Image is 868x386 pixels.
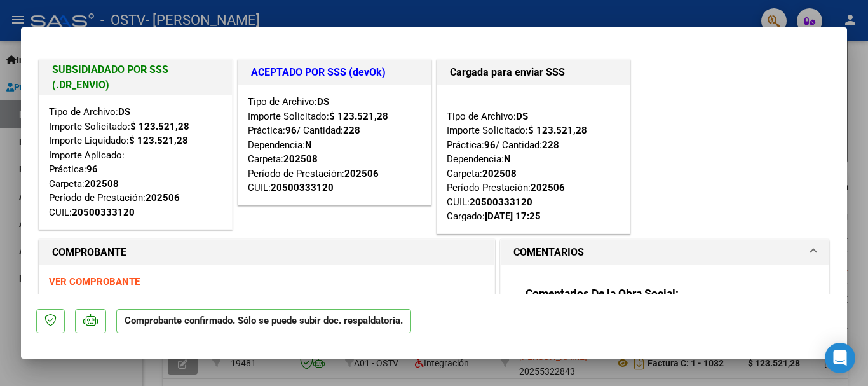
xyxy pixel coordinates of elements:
[447,95,620,224] div: Tipo de Archivo: Importe Solicitado: Práctica: / Cantidad: Dependencia: Carpeta: Período Prestaci...
[251,65,418,80] h1: ACEPTADO POR SSS (devOk)
[129,135,188,146] strong: $ 123.521,28
[85,178,119,190] strong: 202508
[470,195,532,210] div: 20500333120
[343,125,360,136] strong: 228
[825,343,855,373] div: Open Intercom Messenger
[482,168,517,179] strong: 202508
[501,265,829,383] div: COMENTARIOS
[52,246,126,258] strong: COMPROBANTE
[528,125,587,136] strong: $ 123.521,28
[516,111,528,122] strong: DS
[86,163,98,175] strong: 96
[130,121,189,132] strong: $ 123.521,28
[283,153,318,165] strong: 202508
[271,181,334,195] div: 20500333120
[146,192,180,203] strong: 202506
[285,125,297,136] strong: 96
[450,65,617,80] h1: Cargada para enviar SSS
[501,240,829,265] mat-expansion-panel-header: COMENTARIOS
[49,105,222,219] div: Tipo de Archivo: Importe Solicitado: Importe Liquidado: Importe Aplicado: Práctica: Carpeta: Perí...
[317,96,329,107] strong: DS
[485,210,541,222] strong: [DATE] 17:25
[344,168,379,179] strong: 202506
[504,153,511,165] strong: N
[116,309,411,334] p: Comprobante confirmado. Sólo se puede subir doc. respaldatoria.
[118,106,130,118] strong: DS
[72,205,135,220] div: 20500333120
[484,139,496,151] strong: 96
[531,182,565,193] strong: 202506
[49,276,140,287] a: VER COMPROBANTE
[513,245,584,260] h1: COMENTARIOS
[542,139,559,151] strong: 228
[52,62,219,93] h1: SUBSIDIADADO POR SSS (.DR_ENVIO)
[329,111,388,122] strong: $ 123.521,28
[305,139,312,151] strong: N
[248,95,421,195] div: Tipo de Archivo: Importe Solicitado: Práctica: / Cantidad: Dependencia: Carpeta: Período de Prest...
[526,287,679,300] strong: Comentarios De la Obra Social:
